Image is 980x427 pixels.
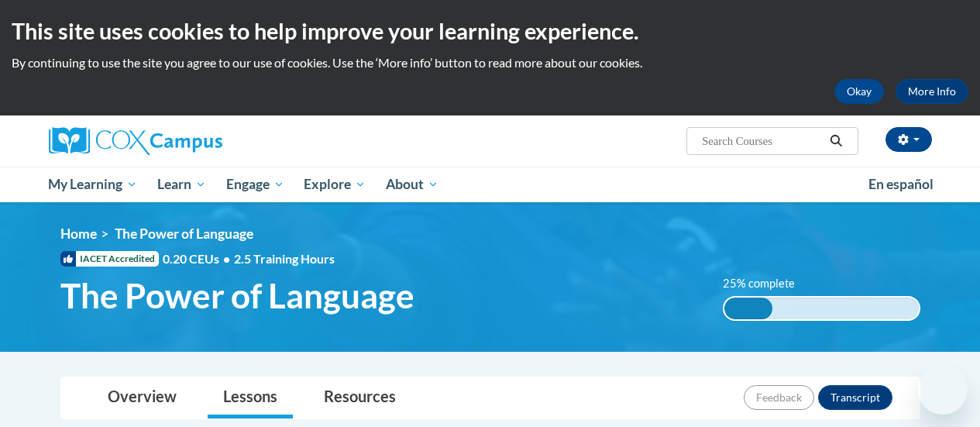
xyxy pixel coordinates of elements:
[60,226,97,242] a: Home
[226,175,284,194] span: Engage
[115,226,253,242] span: The Power of Language
[304,175,366,194] span: Explore
[234,251,335,266] span: 2.5 Training Hours
[868,176,934,192] span: En español
[223,251,230,266] span: •
[744,385,814,410] button: Feedback
[885,127,932,152] button: Account Settings
[216,167,294,202] a: Engage
[147,167,216,202] a: Learn
[49,127,328,155] a: Cox Campus
[294,167,376,202] a: Explore
[918,365,968,415] iframe: Button to launch messaging window
[376,167,449,202] a: About
[12,15,968,46] h2: This site uses cookies to help improve your learning experience.
[700,132,824,150] input: Search Courses
[157,175,206,194] span: Learn
[858,168,944,201] a: En español
[724,298,773,319] div: 25% complete
[824,132,848,150] button: Search
[49,127,222,155] img: Cox Campus
[60,275,414,316] span: The Power of Language
[386,175,438,194] span: About
[48,175,137,194] span: My Learning
[818,385,892,410] button: Transcript
[163,250,234,267] span: 0.20 CEUs
[92,377,192,418] a: Overview
[834,79,884,104] button: Okay
[37,167,944,202] div: Main menu
[208,377,293,418] a: Lessons
[723,275,812,292] label: 25% complete
[39,167,148,202] a: My Learning
[896,79,968,104] a: More Info
[12,54,968,71] p: By continuing to use the site you agree to our use of cookies. Use the ‘More info’ button to read...
[308,377,411,418] a: Resources
[60,251,159,267] span: IACET Accredited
